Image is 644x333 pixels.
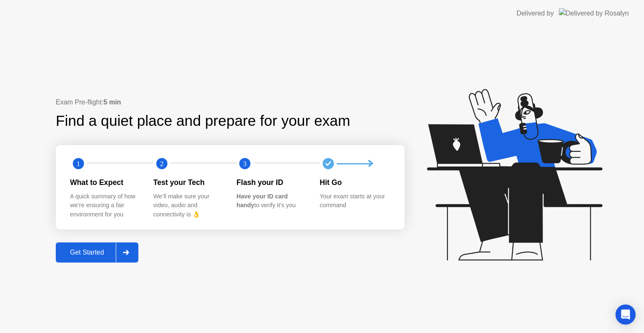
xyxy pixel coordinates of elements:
div: What to Expect [70,177,140,188]
div: Get Started [58,249,116,256]
div: Your exam starts at your command [320,192,390,210]
div: Open Intercom Messenger [615,304,636,325]
div: A quick summary of how we’re ensuring a fair environment for you [70,192,140,219]
text: 2 [160,160,163,168]
div: Hit Go [320,177,390,188]
div: to verify it’s you [236,192,306,210]
text: 1 [77,160,80,168]
div: Delivered by [517,8,554,18]
div: Find a quiet place and prepare for your exam [56,110,351,132]
div: Test your Tech [153,177,223,188]
div: We’ll make sure your video, audio and connectivity is 👌 [153,192,223,219]
text: 3 [243,160,247,168]
div: Flash your ID [236,177,306,188]
button: Get Started [56,242,138,263]
b: Have your ID card handy [236,193,288,209]
img: Delivered by Rosalyn [559,8,629,18]
b: 5 min [104,99,121,106]
div: Exam Pre-flight: [56,97,405,107]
